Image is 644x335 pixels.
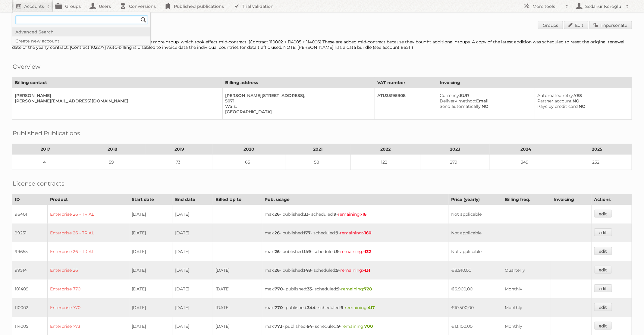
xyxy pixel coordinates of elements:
strong: 9 [337,324,340,329]
strong: 148 [304,268,311,273]
div: Wals, [225,104,370,109]
a: Groups [538,21,563,29]
th: Pub. usage [262,194,449,205]
td: Enterprise 26 - TRIAL [48,224,129,242]
th: 2018 [79,144,146,155]
td: Not applicable. [449,242,592,261]
th: Start date [129,194,173,205]
strong: -160 [363,230,372,236]
th: Invoicing [551,194,592,205]
td: [DATE] [129,205,173,224]
td: €6.900,00 [449,280,502,298]
strong: 770 [275,305,283,310]
a: Advanced Search [12,27,150,36]
h2: More tools [532,3,563,9]
th: 2024 [490,144,562,155]
td: [DATE] [129,298,173,317]
strong: 33 [304,211,309,217]
a: edit [594,247,612,255]
strong: 9 [336,249,339,254]
strong: 26 [275,249,280,254]
td: max: - published: - scheduled: - [262,261,449,280]
td: [DATE] [173,205,213,224]
th: 2020 [213,144,285,155]
input: Search [139,15,148,24]
strong: 33 [307,286,312,292]
td: [DATE] [173,224,213,242]
span: Currency: [440,93,460,98]
td: 101409 [12,280,48,298]
td: max: - published: - scheduled: - [262,224,449,242]
strong: 9 [336,268,339,273]
a: edit [594,266,612,274]
th: Billed Up to [213,194,262,205]
a: Create new account [12,36,150,45]
div: [PERSON_NAME] [15,93,218,98]
a: edit [594,322,612,330]
td: [DATE] [173,242,213,261]
strong: 26 [275,230,280,236]
strong: 9 [337,286,340,292]
strong: 9 [336,230,338,236]
td: 65 [213,155,285,170]
div: NO [440,104,530,109]
td: 349 [490,155,562,170]
strong: -132 [363,249,371,254]
strong: 149 [304,249,311,254]
a: edit [594,284,612,292]
strong: 177 [304,230,311,236]
strong: -16 [361,211,366,217]
td: Monthly [502,298,551,317]
td: 252 [562,155,632,170]
strong: 26 [275,268,280,273]
td: 99514 [12,261,48,280]
td: [DATE] [129,261,173,280]
td: 73 [146,155,213,170]
span: remaining: [341,286,372,292]
div: [Contract 110002] An addendum agreement was signed to add one more group, which took effect mid-c... [12,39,632,50]
strong: 344 [307,305,316,310]
td: [DATE] [129,242,173,261]
td: Enterprise 26 [48,261,129,280]
td: Monthly [502,280,551,298]
h2: Sedanur Koroglu [584,3,623,9]
th: Price (yearly) [449,194,502,205]
td: Enterprise 770 [48,280,129,298]
div: 5071, [225,98,370,104]
th: 2022 [351,144,420,155]
td: €8.910,00 [449,261,502,280]
h2: Published Publications [13,129,80,138]
a: edit [594,303,612,311]
strong: 26 [275,211,280,217]
td: ATU35195908 [375,88,437,120]
strong: 64 [306,324,312,329]
span: remaining: [340,268,370,273]
span: remaining: [338,211,366,217]
td: max: - published: - scheduled: - [262,242,449,261]
td: max: - published: - scheduled: - [262,298,449,317]
th: VAT number [375,77,437,88]
td: Not applicable. [449,224,592,242]
th: ID [12,194,48,205]
td: 59 [79,155,146,170]
span: Pays by credit card: [538,104,579,109]
a: Impersonate [589,21,632,29]
strong: 770 [275,286,283,292]
td: [DATE] [173,280,213,298]
div: [PERSON_NAME][EMAIL_ADDRESS][DOMAIN_NAME] [15,98,218,104]
strong: 728 [364,286,372,292]
td: 122 [351,155,420,170]
div: NO [538,104,627,109]
td: 96401 [12,205,48,224]
td: 58 [285,155,350,170]
td: [DATE] [213,261,262,280]
th: Billing address [223,77,375,88]
td: [DATE] [173,298,213,317]
td: Quarterly [502,261,551,280]
th: Invoicing [437,77,632,88]
a: edit [594,228,612,236]
td: 110002 [12,298,48,317]
span: remaining: [341,324,373,329]
th: 2019 [146,144,213,155]
th: Billing contact [12,77,223,88]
